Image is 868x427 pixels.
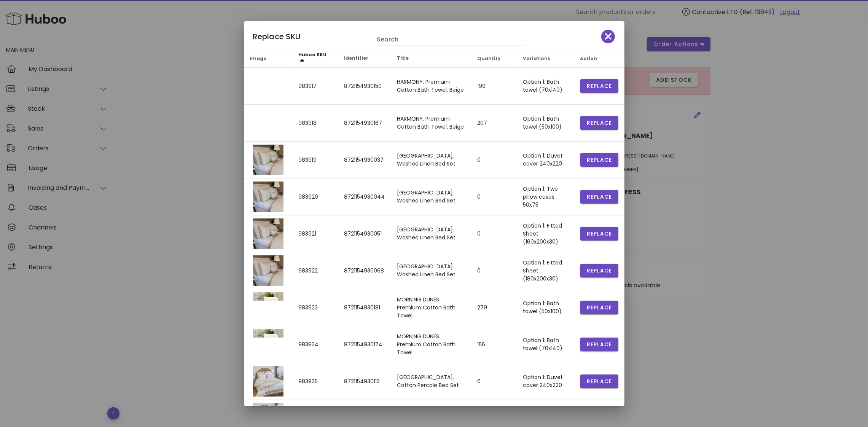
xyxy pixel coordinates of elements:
[293,289,338,326] td: 983923
[517,105,574,142] td: Option 1: Bath towel (50x100)
[293,215,338,252] td: 983921
[338,142,391,178] td: 8721154930037
[391,363,471,400] td: [GEOGRAPHIC_DATA]. Cotton Percale Bed Set
[391,289,471,326] td: MORNING DUNES. Premium Cotton Bath Towel
[471,363,517,400] td: 0
[338,363,391,400] td: 8721154930112
[471,178,517,215] td: 0
[517,142,574,178] td: Option 1: Duvet cover 240x220
[586,119,612,127] span: Replace
[586,82,612,90] span: Replace
[471,326,517,363] td: 156
[580,374,618,388] button: Replace
[397,55,409,61] span: Title
[580,264,618,277] button: Replace
[517,363,574,400] td: Option 1: Duvet cover 240x220
[517,49,574,68] th: Variations
[517,326,574,363] td: Option 1: Bath towel (70x140)
[338,178,391,215] td: 8721154930044
[391,49,471,68] th: Title: Not sorted. Activate to sort ascending.
[471,49,517,68] th: Quantity
[338,49,391,68] th: Identifier: Not sorted. Activate to sort ascending.
[338,289,391,326] td: 8721154930181
[391,68,471,105] td: HARMONY. Premium Cotton Bath Towel. Beige
[391,178,471,215] td: [GEOGRAPHIC_DATA]. Washed Linen Bed Set
[299,51,327,58] span: Huboo SKU
[580,116,618,130] button: Replace
[338,215,391,252] td: 8721154930051
[586,230,612,238] span: Replace
[471,105,517,142] td: 207
[517,178,574,215] td: Option 1: Two pillow cases 50x75
[574,49,624,68] th: Action
[244,49,293,68] th: Image
[471,142,517,178] td: 0
[391,326,471,363] td: MORNING DUNES. Premium Cotton Bath Towel
[523,55,550,62] span: Variations
[293,105,338,142] td: 983918
[293,326,338,363] td: 983924
[580,227,618,241] button: Replace
[338,326,391,363] td: 8721154930174
[293,252,338,289] td: 983922
[471,68,517,105] td: 199
[580,55,597,62] span: Action
[391,142,471,178] td: [GEOGRAPHIC_DATA]. Washed Linen Bed Set
[517,68,574,105] td: Option 1: Bath towel (70x140)
[586,156,612,164] span: Replace
[477,55,501,62] span: Quantity
[244,21,624,49] div: Replace SKU
[586,304,612,312] span: Replace
[586,267,612,275] span: Replace
[338,252,391,289] td: 8721154930068
[517,215,574,252] td: Option 1: Fitted Sheet (160x200x30)
[293,142,338,178] td: 983919
[250,55,267,62] span: Image
[586,341,612,349] span: Replace
[580,301,618,314] button: Replace
[293,49,338,68] th: Huboo SKU: Sorted ascending. Activate to sort descending.
[471,252,517,289] td: 0
[391,105,471,142] td: HARMONY. Premium Cotton Bath Towel. Beige
[586,193,612,201] span: Replace
[580,190,618,204] button: Replace
[293,68,338,105] td: 983917
[391,252,471,289] td: [GEOGRAPHIC_DATA]. Washed Linen Bed Set
[580,79,618,93] button: Replace
[338,68,391,105] td: 8721154930150
[517,289,574,326] td: Option 1: Bath towel (50x100)
[344,55,369,61] span: Identifier
[580,153,618,167] button: Replace
[517,252,574,289] td: Option 1: Fitted Sheet (180x200x30)
[471,289,517,326] td: 279
[580,338,618,351] button: Replace
[293,363,338,400] td: 983925
[391,215,471,252] td: [GEOGRAPHIC_DATA]. Washed Linen Bed Set
[293,178,338,215] td: 983920
[471,215,517,252] td: 0
[586,378,612,386] span: Replace
[338,105,391,142] td: 8721154930167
